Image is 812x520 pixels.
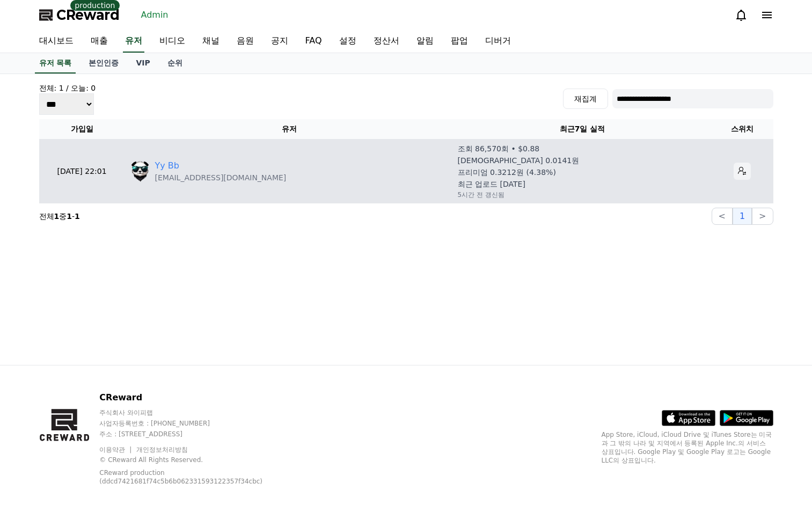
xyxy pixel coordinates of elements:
[563,89,608,109] button: 재집계
[458,155,580,166] p: [DEMOGRAPHIC_DATA] 0.0141원
[155,159,179,172] a: Yy Bb
[99,456,288,464] p: © CReward All Rights Reserved.
[151,30,194,53] a: 비디오
[138,340,206,367] a: Settings
[3,340,71,367] a: Home
[54,212,60,221] strong: 1
[752,208,773,225] button: >
[39,211,80,222] p: 전체 중 -
[331,30,365,53] a: 설정
[136,446,188,453] a: 개인정보처리방침
[123,30,144,53] a: 유저
[31,30,82,53] a: 대시보드
[80,53,127,74] a: 본인인증
[35,53,76,74] a: 유저 목록
[89,357,121,365] span: Messages
[137,6,173,24] a: Admin
[39,83,96,93] h4: 전체: 1 / 오늘: 0
[477,30,520,53] a: 디버거
[458,143,540,154] p: 조회 86,570회 • $0.88
[159,53,191,74] a: 순위
[159,356,185,365] span: Settings
[75,212,80,221] strong: 1
[712,119,773,139] th: 스위치
[82,30,116,53] a: 매출
[99,391,288,404] p: CReward
[99,430,288,438] p: 주소 : [STREET_ADDRESS]
[155,172,287,183] p: [EMAIL_ADDRESS][DOMAIN_NAME]
[297,30,331,53] a: FAQ
[127,53,158,74] a: VIP
[453,119,712,139] th: 최근7일 실적
[125,119,453,139] th: 유저
[458,167,556,178] p: 프리미엄 0.3212원 (4.38%)
[99,446,133,453] a: 이용약관
[712,208,733,225] button: <
[99,419,288,428] p: 사업자등록번호 : [PHONE_NUMBER]
[99,468,271,486] p: CReward production (ddcd7421681f74c5b6b062331593122357f34cbc)
[262,30,297,53] a: 공지
[71,340,138,367] a: Messages
[43,166,121,177] p: [DATE] 22:01
[458,191,504,199] p: 5시간 전 갱신됨
[27,356,46,365] span: Home
[442,30,477,53] a: 팝업
[733,208,752,225] button: 1
[39,6,120,24] a: CReward
[56,6,120,24] span: CReward
[408,30,442,53] a: 알림
[194,30,228,53] a: 채널
[365,30,408,53] a: 정산서
[99,408,288,417] p: 주식회사 와이피랩
[602,430,773,465] p: App Store, iCloud, iCloud Drive 및 iTunes Store는 미국과 그 밖의 나라 및 지역에서 등록된 Apple Inc.의 서비스 상표입니다. Goo...
[458,179,525,189] p: 최근 업로드 [DATE]
[67,212,72,221] strong: 1
[228,30,262,53] a: 음원
[129,160,151,182] img: https://lh3.googleusercontent.com/a/ACg8ocIq9Nbx8HkU0ZWtTc30rU98jDb0d6ontB9rgMruiLdvO5AU4jVO=s96-c
[39,119,125,139] th: 가입일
